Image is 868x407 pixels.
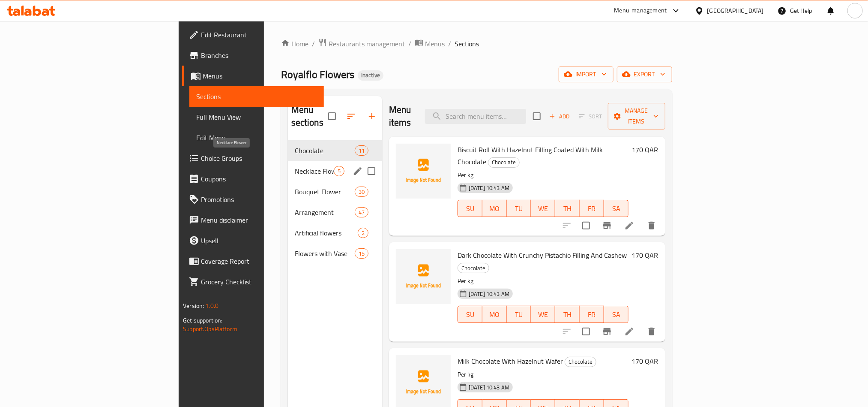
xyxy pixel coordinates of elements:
span: FR [583,308,601,321]
span: SA [608,308,625,321]
a: Sections [189,86,323,107]
span: Edit Menu [196,133,317,143]
span: Select all sections [323,107,341,125]
span: Full Menu View [196,112,317,122]
span: MO [486,308,503,321]
button: Add [546,110,573,123]
span: 15 [355,250,368,258]
button: TU [507,200,531,217]
span: SA [608,202,625,215]
button: delete [641,321,662,342]
button: TU [507,306,531,323]
button: FR [580,306,604,323]
button: export [617,66,672,82]
span: Sections [455,39,479,49]
a: Promotions [182,189,323,210]
span: Grocery Checklist [201,277,317,287]
a: Menus [415,38,445,49]
h2: Menu items [389,103,415,129]
button: SU [458,306,482,323]
span: Edit Restaurant [201,30,317,40]
img: Biscuit Roll With Hazelnut Filling Coated With Milk Chocolate [396,144,451,199]
span: MO [486,202,503,215]
span: Chocolate [458,263,489,273]
span: 30 [355,188,368,196]
div: Inactive [358,70,383,81]
div: Chocolate [458,263,489,273]
span: Promotions [201,194,317,205]
span: Arrangement [295,207,355,217]
span: Upsell [201,235,317,246]
button: MO [482,200,507,217]
div: Chocolate [295,145,355,156]
div: items [334,166,344,176]
span: [DATE] 10:43 AM [465,383,513,392]
a: Grocery Checklist [182,271,323,292]
span: Dark Chocolate With Crunchy Pistachio Filling And Cashew [458,249,627,262]
span: WE [534,202,552,215]
a: Edit Menu [189,127,323,148]
button: Add section [362,106,382,127]
span: Inactive [358,72,383,79]
div: Artificial flowers2 [288,223,382,243]
span: WE [534,308,552,321]
span: 5 [334,167,344,175]
div: items [355,207,368,217]
div: Menu-management [614,6,667,16]
div: Arrangement47 [288,202,382,223]
a: Edit menu item [624,220,635,231]
span: Artificial flowers [295,228,358,238]
a: Menus [182,66,323,86]
span: [DATE] 10:43 AM [465,290,513,298]
div: Flowers with Vase [295,248,355,259]
a: Edit Restaurant [182,24,323,45]
span: Select to update [577,323,595,341]
button: import [559,66,614,82]
div: Chocolate [488,157,520,168]
button: TH [555,200,580,217]
span: Restaurants management [329,39,405,49]
span: FR [583,202,601,215]
button: MO [482,306,507,323]
span: Royalflo Flowers [281,65,354,84]
a: Coverage Report [182,251,323,271]
div: Flowers with Vase15 [288,243,382,264]
a: Choice Groups [182,148,323,169]
a: Menu disclaimer [182,210,323,230]
span: [DATE] 10:43 AM [465,184,513,192]
span: Sections [196,91,317,102]
span: Menus [203,71,317,81]
a: Upsell [182,230,323,251]
div: items [355,145,368,156]
h6: 170 QAR [632,144,658,156]
p: Per kg [458,170,629,181]
span: Sort sections [341,106,362,127]
span: Menu disclaimer [201,215,317,225]
span: TU [510,308,528,321]
span: Add [548,112,571,121]
span: Chocolate [565,357,596,367]
button: Manage items [608,103,665,130]
button: WE [531,200,555,217]
h6: 170 QAR [632,355,658,367]
a: Edit menu item [624,326,635,337]
a: Full Menu View [189,107,323,127]
span: TU [510,202,528,215]
span: TH [559,202,576,215]
button: WE [531,306,555,323]
span: Choice Groups [201,153,317,163]
span: Chocolate [488,157,519,167]
button: Branch-specific-item [597,215,617,236]
span: 1.0.0 [206,300,219,311]
span: SU [461,308,479,321]
li: / [448,39,451,49]
span: import [566,69,607,80]
span: Bouquet Flower [295,187,355,197]
span: SU [461,202,479,215]
span: Version: [183,300,204,311]
div: Chocolate11 [288,140,382,161]
button: delete [641,215,662,236]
